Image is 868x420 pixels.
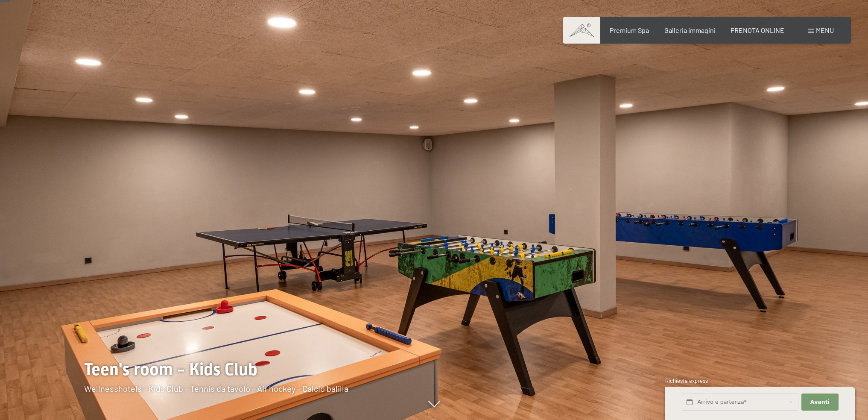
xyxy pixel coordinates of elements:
[816,26,834,34] span: Menu
[665,377,708,384] span: Richiesta express
[610,26,649,34] a: Premium Spa
[664,26,716,34] a: Galleria immagini
[801,394,838,411] button: Avanti
[810,398,830,406] span: Avanti
[731,26,784,34] a: PRENOTA ONLINE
